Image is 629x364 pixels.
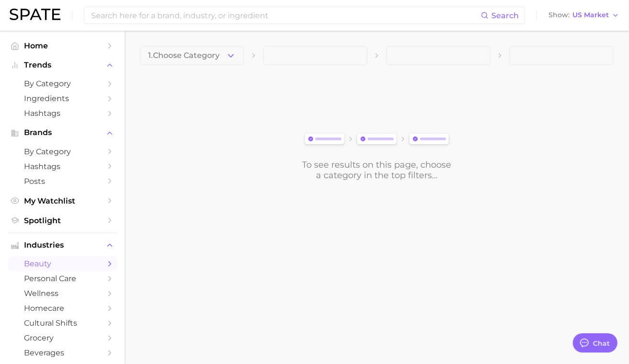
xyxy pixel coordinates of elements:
span: Home [24,41,101,50]
span: My Watchlist [24,196,101,205]
a: Hashtags [8,106,117,121]
span: Industries [24,241,101,250]
span: Show [548,12,570,18]
span: by Category [24,79,101,88]
img: SPATE [10,9,60,20]
span: personal care [24,274,101,283]
a: homecare [8,301,117,316]
a: wellness [8,286,117,301]
a: Home [8,38,117,53]
a: by Category [8,144,117,159]
button: ShowUS Market [546,9,622,22]
a: Spotlight [8,213,117,228]
span: beverages [24,348,101,357]
button: Brands [8,125,117,140]
a: personal care [8,271,117,286]
span: Search [491,11,519,20]
a: My Watchlist [8,193,117,208]
span: grocery [24,333,101,342]
span: Posts [24,177,101,186]
a: beverages [8,345,117,360]
a: beauty [8,256,117,271]
span: beauty [24,259,101,268]
a: cultural shifts [8,316,117,330]
span: by Category [24,147,101,156]
a: by Category [8,76,117,91]
span: US Market [572,12,609,18]
a: Hashtags [8,159,117,174]
button: Industries [8,238,117,252]
button: Trends [8,58,117,72]
span: Trends [24,61,101,69]
input: Search here for a brand, industry, or ingredient [90,7,481,23]
span: Hashtags [24,162,101,171]
span: Brands [24,128,101,137]
div: To see results on this page, choose a category in the top filters... [302,159,452,181]
span: wellness [24,289,101,298]
span: homecare [24,304,101,313]
span: Ingredients [24,94,101,103]
span: 1. Choose Category [148,51,220,60]
span: Hashtags [24,109,101,118]
span: Spotlight [24,216,101,225]
button: 1.Choose Category [140,46,244,65]
a: grocery [8,330,117,345]
a: Posts [8,174,117,189]
img: svg%3e [302,131,452,148]
a: Ingredients [8,91,117,106]
span: cultural shifts [24,318,101,328]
